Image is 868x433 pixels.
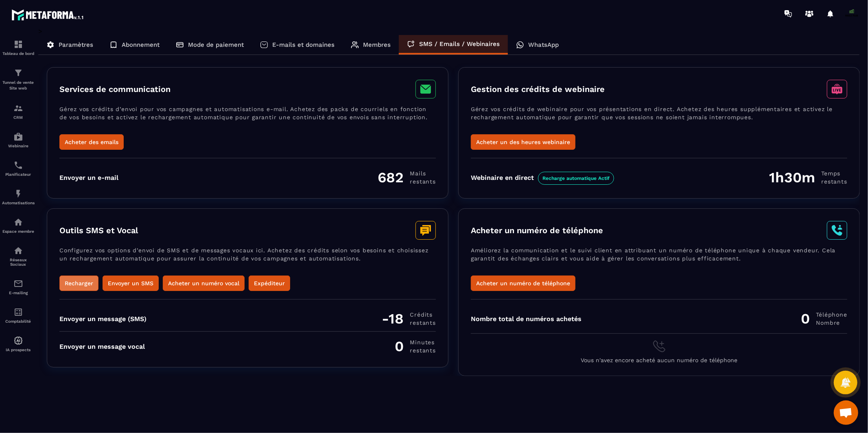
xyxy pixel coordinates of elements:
span: Mails [410,169,436,177]
a: formationformationTunnel de vente Site web [2,62,35,97]
img: automations [13,217,23,227]
img: social-network [13,246,23,256]
div: > [38,27,860,376]
p: IA prospects [2,348,35,352]
a: automationsautomationsWebinaire [2,126,35,154]
span: Téléphone [816,311,847,319]
div: 682 [378,169,436,186]
span: minutes [410,338,436,346]
button: Acheter un numéro de téléphone [471,276,575,291]
p: SMS / Emails / Webinaires [419,40,500,48]
p: Tableau de bord [2,51,35,56]
a: automationsautomationsAutomatisations [2,183,35,211]
button: Envoyer un SMS [103,276,159,291]
span: restants [410,177,436,186]
p: Abonnement [122,41,160,48]
button: Acheter un numéro vocal [163,276,245,291]
img: automations [13,132,23,142]
p: Mode de paiement [188,41,244,48]
button: Expéditeur [249,276,290,291]
a: schedulerschedulerPlanificateur [2,154,35,183]
h3: Acheter un numéro de téléphone [471,225,603,235]
p: Gérez vos crédits de webinaire pour vos présentations en direct. Achetez des heures supplémentair... [471,105,847,134]
p: Paramètres [59,41,93,48]
img: formation [13,68,23,78]
div: 0 [801,310,847,327]
span: Recharge automatique Actif [538,172,614,185]
div: -18 [382,310,436,327]
img: scheduler [13,160,23,170]
a: formationformationTableau de bord [2,33,35,62]
span: Temps [822,169,847,177]
span: Vous n'avez encore acheté aucun numéro de téléphone [581,357,737,363]
p: Améliorez la communication et le suivi client en attribuant un numéro de téléphone unique à chaqu... [471,246,847,276]
img: email [13,279,23,289]
h3: Gestion des crédits de webinaire [471,84,605,94]
span: Nombre [816,319,847,327]
div: Envoyer un e-mail [59,174,118,182]
p: Réseaux Sociaux [2,258,35,267]
p: Comptabilité [2,319,35,324]
a: emailemailE-mailing [2,273,35,301]
p: CRM [2,115,35,120]
img: logo [11,7,85,22]
div: Envoyer un message vocal [59,343,145,350]
img: formation [13,39,23,49]
span: restants [410,319,436,327]
h3: Services de communication [59,84,171,94]
a: accountantaccountantComptabilité [2,301,35,330]
div: Envoyer un message (SMS) [59,315,146,323]
h3: Outils SMS et Vocal [59,225,138,235]
p: Automatisations [2,201,35,205]
p: Webinaire [2,144,35,148]
a: social-networksocial-networkRéseaux Sociaux [2,240,35,273]
div: Nombre total de numéros achetés [471,315,582,323]
p: Configurez vos options d’envoi de SMS et de messages vocaux ici. Achetez des crédits selon vos be... [59,246,436,276]
div: 1h30m [770,169,847,186]
img: accountant [13,307,23,317]
p: E-mailing [2,291,35,295]
img: automations [13,336,23,346]
p: Planificateur [2,172,35,177]
button: Acheter des emails [59,134,124,150]
p: Membres [363,41,391,48]
a: Ouvrir le chat [834,400,858,425]
p: Gérez vos crédits d’envoi pour vos campagnes et automatisations e-mail. Achetez des packs de cour... [59,105,436,134]
a: formationformationCRM [2,97,35,126]
div: Webinaire en direct [471,174,614,182]
div: 0 [395,338,436,355]
span: restants [822,177,847,186]
span: Crédits [410,311,436,319]
p: Espace membre [2,229,35,234]
span: restants [410,346,436,354]
img: formation [13,103,23,113]
button: Recharger [59,276,98,291]
img: automations [13,189,23,199]
button: Acheter un des heures webinaire [471,134,575,150]
p: E-mails et domaines [272,41,335,48]
p: WhatsApp [528,41,559,48]
p: Tunnel de vente Site web [2,80,35,91]
a: automationsautomationsEspace membre [2,211,35,240]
